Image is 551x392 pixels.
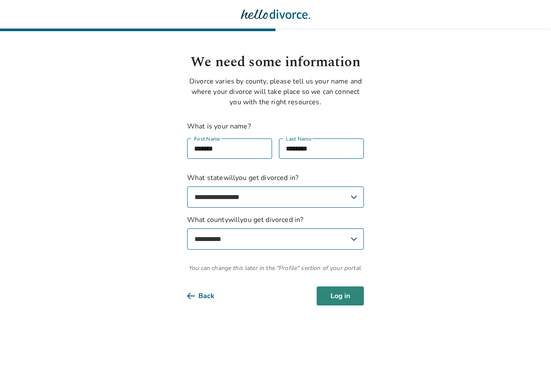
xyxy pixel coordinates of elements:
[241,6,310,23] img: Hello Divorce Logo
[508,350,551,392] iframe: Chat Widget
[187,52,364,73] h1: We need some information
[187,228,364,250] select: What countywillyou get divorced in?
[187,122,251,131] label: What is your name?
[187,173,364,208] label: What state will you get divorced in?
[286,135,312,143] label: Last Name
[187,76,364,107] p: Divorce varies by county, please tell us your name and where your divorce will take place so we c...
[317,286,364,305] button: Log in
[187,286,228,305] button: Back
[187,263,364,273] span: You can change this later in the "Profile" section of your portal.
[187,215,364,250] label: What county will you get divorced in?
[187,186,364,208] select: What statewillyou get divorced in?
[194,135,220,143] label: First Name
